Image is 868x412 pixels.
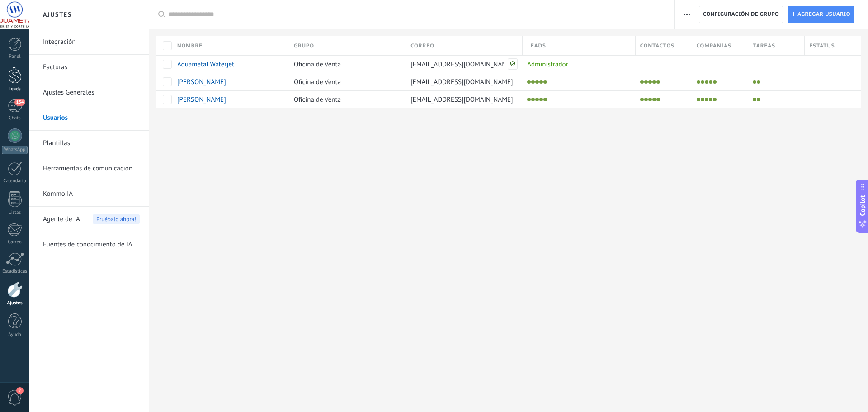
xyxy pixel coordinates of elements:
[43,181,140,207] a: Kommo IA
[2,146,28,154] div: WhatsApp
[294,42,314,50] span: Grupo
[527,98,531,101] li: Instalar
[644,80,648,84] li: Examinar
[640,42,675,50] span: Contactos
[410,42,434,50] span: Correo
[2,332,28,338] div: Ayuda
[43,207,80,232] span: Agente de IA
[697,80,700,84] li: Instalar
[680,6,693,23] button: Más
[289,56,401,73] div: Oficina de Venta
[539,80,543,84] li: Eliminar
[699,6,783,23] button: Configuración de grupo
[523,56,631,73] div: Administrador
[177,78,226,86] span: Jazmín Servín
[43,55,140,80] a: Facturas
[535,80,539,84] li: Editar
[705,80,708,84] li: Editar
[648,98,652,101] li: Editar
[535,98,539,101] li: Editar
[644,98,648,101] li: Examinar
[809,42,835,50] span: Estatus
[753,98,756,101] li: Editar
[757,80,760,84] li: Eliminar
[43,131,140,156] a: Plantillas
[527,42,546,50] span: Leads
[289,73,401,90] div: Oficina de Venta
[656,80,660,84] li: Exportar
[410,60,513,69] span: [EMAIL_ADDRESS][DOMAIN_NAME]
[539,98,543,101] li: Eliminar
[640,80,644,84] li: Instalar
[2,115,28,121] div: Chats
[29,29,149,55] li: Integración
[701,80,704,84] li: Examinar
[43,232,140,257] a: Fuentes de conocimiento de IA
[640,98,644,101] li: Instalar
[531,98,535,101] li: Examinar
[29,156,149,181] li: Herramientas de comunicación
[43,105,140,131] a: Usuarios
[757,98,760,101] li: Eliminar
[527,80,531,84] li: Instalar
[29,105,149,131] li: Usuarios
[713,98,717,101] li: Exportar
[2,86,28,92] div: Leads
[705,98,708,101] li: Editar
[29,181,149,207] li: Kommo IA
[29,131,149,156] li: Plantillas
[289,91,401,108] div: Oficina de Venta
[43,156,140,181] a: Herramientas de comunicación
[410,78,513,86] span: [EMAIL_ADDRESS][DOMAIN_NAME]
[29,232,149,257] li: Fuentes de conocimiento de IA
[652,98,656,101] li: Eliminar
[753,42,775,50] span: Tareas
[709,98,712,101] li: Eliminar
[543,80,547,84] li: Exportar
[788,6,854,23] a: Agregar usuario
[177,60,234,69] span: Aquametal Waterjet
[652,80,656,84] li: Eliminar
[697,98,700,101] li: Instalar
[713,80,717,84] li: Exportar
[410,95,513,104] span: [EMAIL_ADDRESS][DOMAIN_NAME]
[294,60,341,69] span: Oficina de Venta
[531,80,535,84] li: Examinar
[29,55,149,80] li: Facturas
[43,207,140,232] a: Agente de IAPruébalo ahora!
[858,195,867,216] span: Copilot
[656,98,660,101] li: Exportar
[2,239,28,245] div: Correo
[703,6,779,23] span: Configuración de grupo
[93,214,140,224] span: Pruébalo ahora!
[177,95,226,104] span: Gustavo Ibarra
[648,80,652,84] li: Editar
[697,42,731,50] span: Compañías
[294,78,341,86] span: Oficina de Venta
[43,80,140,105] a: Ajustes Generales
[753,80,756,84] li: Editar
[16,387,24,394] span: 2
[2,178,28,184] div: Calendario
[294,95,341,104] span: Oficina de Venta
[543,98,547,101] li: Exportar
[797,6,850,23] span: Agregar usuario
[709,80,712,84] li: Eliminar
[2,54,28,60] div: Panel
[177,42,203,50] span: Nombre
[14,99,25,106] span: 154
[29,207,149,232] li: Agente de IA
[29,80,149,105] li: Ajustes Generales
[2,300,28,306] div: Ajustes
[2,210,28,216] div: Listas
[2,269,28,275] div: Estadísticas
[43,29,140,55] a: Integración
[701,98,704,101] li: Examinar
